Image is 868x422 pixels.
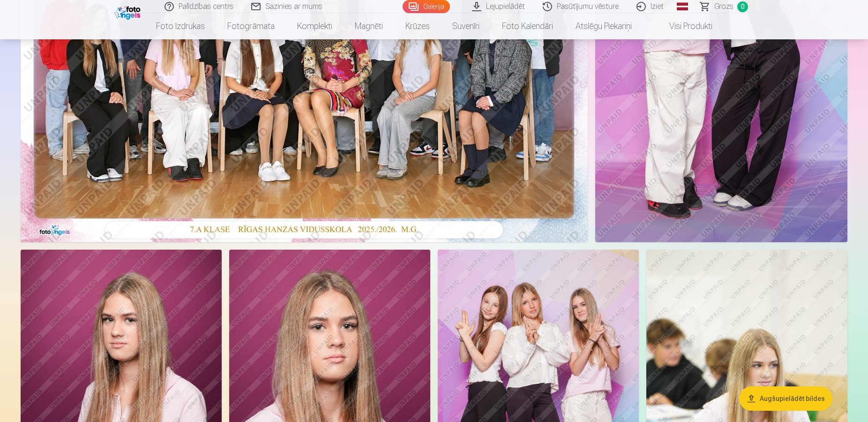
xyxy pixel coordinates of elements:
span: 0 [737,1,748,12]
button: Augšupielādēt bildes [739,386,832,411]
a: Atslēgu piekariņi [564,13,643,39]
a: Komplekti [286,13,344,39]
a: Foto kalendāri [491,13,564,39]
a: Krūzes [394,13,441,39]
a: Suvenīri [441,13,491,39]
a: Visi produkti [643,13,724,39]
span: Grozs [714,1,733,12]
img: /fa1 [114,4,143,20]
a: Fotogrāmata [216,13,286,39]
a: Foto izdrukas [145,13,216,39]
a: Magnēti [344,13,394,39]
